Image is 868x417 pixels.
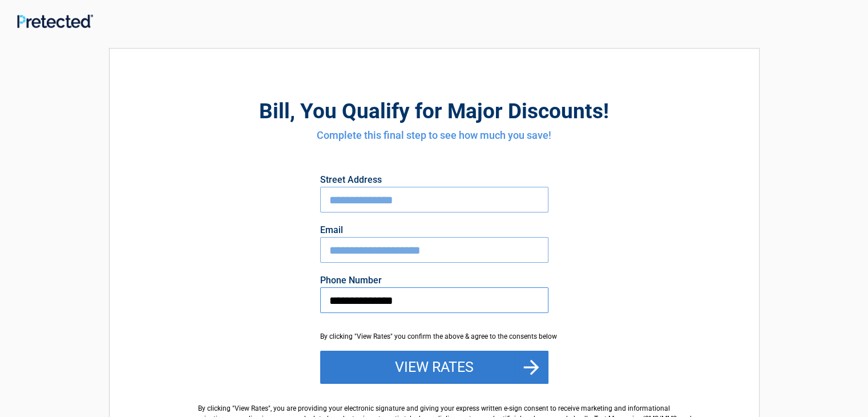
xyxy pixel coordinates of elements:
[320,226,548,235] label: Email
[235,404,268,412] span: View Rates
[320,331,548,342] div: By clicking "View Rates" you confirm the above & agree to the consents below
[259,99,290,123] span: bill
[320,276,548,285] label: Phone Number
[172,97,696,125] h2: , You Qualify for Major Discounts!
[320,175,548,185] label: Street Address
[172,128,696,143] h4: Complete this final step to see how much you save!
[320,351,548,384] button: View Rates
[17,14,93,28] img: Main Logo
